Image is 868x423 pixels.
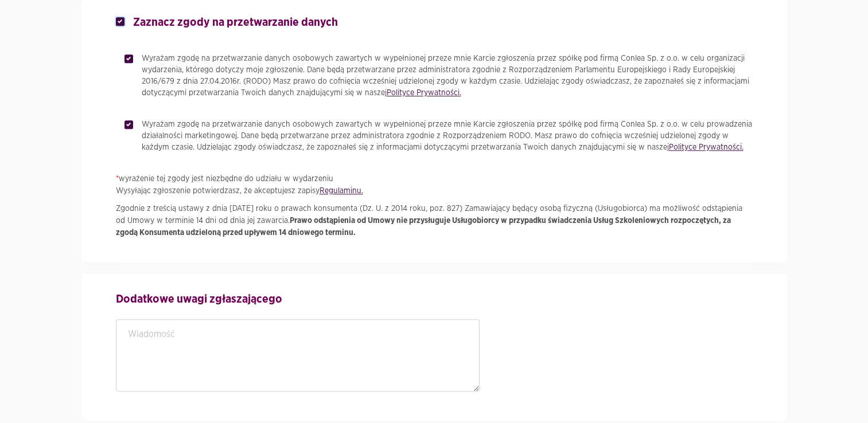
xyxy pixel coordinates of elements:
a: Regulaminu. [320,187,363,195]
p: Zgodnie z treścią ustawy z dnia [DATE] roku o prawach konsumenta (Dz. U. z 2014 roku, poz. 827) Z... [116,203,753,239]
a: Polityce Prywatności. [669,143,744,151]
strong: Dodatkowe uwagi zgłaszającego [116,293,282,305]
span: Wysyłając zgłoszenie potwierdzasz, że akceptujesz zapisy [116,187,363,195]
p: wyrażenie tej zgody jest niezbędne do udziału w wydarzeniu [116,173,753,197]
strong: Zaznacz zgody na przetwarzanie danych [133,17,338,28]
p: Wyrażam zgodę na przetwarzanie danych osobowych zawartych w wypełnionej przeze mnie Karcie zgłosz... [142,53,753,99]
strong: Prawo odstąpienia od Umowy nie przysługuje Usługobiorcy w przypadku świadczenia Usług Szkoleniowy... [116,217,731,237]
p: Wyrażam zgodę na przetwarzanie danych osobowych zawartych w wypełnionej przeze mnie Karcie zgłosz... [142,119,753,153]
a: Polityce Prywatności. [387,89,461,97]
